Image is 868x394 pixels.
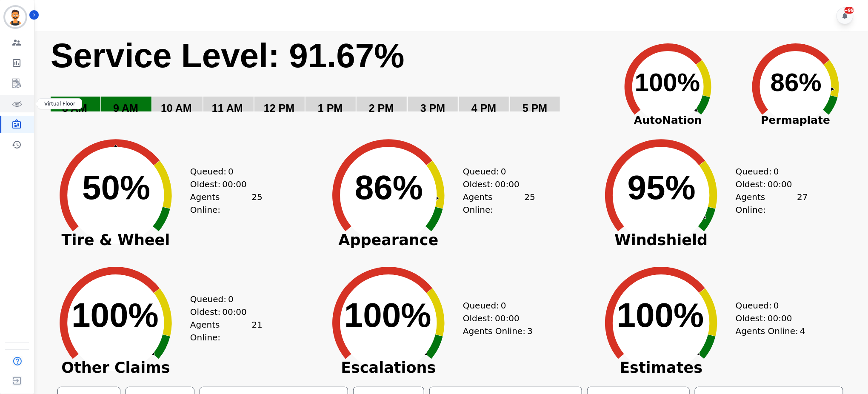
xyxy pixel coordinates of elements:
[318,102,343,114] text: 1 PM
[523,102,547,114] text: 5 PM
[628,168,696,206] text: 95%
[768,312,792,325] span: 00:00
[617,296,704,334] text: 100%
[190,191,263,216] div: Agents Online:
[222,178,247,191] span: 00:00
[463,178,527,191] div: Oldest:
[420,102,445,114] text: 3 PM
[463,312,527,325] div: Oldest:
[228,293,234,305] span: 0
[252,191,263,216] span: 25
[51,37,405,74] text: Service Level: 91.67%
[495,178,520,191] span: 00:00
[222,305,247,318] span: 00:00
[736,325,808,337] div: Agents Online:
[161,102,192,114] text: 10 AM
[736,312,799,325] div: Oldest:
[774,299,779,312] span: 0
[314,236,463,244] span: Appearance
[5,7,26,27] img: Bordered avatar
[344,296,431,334] text: 100%
[736,191,808,216] div: Agents Online:
[71,296,159,334] text: 100%
[463,325,535,337] div: Agents Online:
[190,178,254,191] div: Oldest:
[768,178,792,191] span: 00:00
[463,165,527,178] div: Queued:
[771,68,822,97] text: 86%
[50,35,602,126] svg: Service Level: 0%
[190,293,254,305] div: Queued:
[190,318,263,344] div: Agents Online:
[190,165,254,178] div: Queued:
[635,68,700,97] text: 100%
[501,299,506,312] span: 0
[471,102,496,114] text: 4 PM
[41,236,190,244] span: Tire & Wheel
[736,178,799,191] div: Oldest:
[525,191,535,216] span: 25
[190,305,254,318] div: Oldest:
[587,236,736,244] span: Windshield
[736,299,799,312] div: Queued:
[501,165,506,178] span: 0
[774,165,779,178] span: 0
[797,191,808,216] span: 27
[82,168,150,206] text: 50%
[463,299,527,312] div: Queued:
[736,165,799,178] div: Queued:
[252,318,263,344] span: 21
[732,112,859,128] span: Permaplate
[228,165,234,178] span: 0
[355,168,423,206] text: 86%
[495,312,520,325] span: 00:00
[113,102,138,114] text: 9 AM
[212,102,243,114] text: 11 AM
[527,325,533,337] span: 3
[463,191,535,216] div: Agents Online:
[369,102,394,114] text: 2 PM
[587,363,736,372] span: Estimates
[41,363,190,372] span: Other Claims
[800,325,805,337] span: 4
[845,7,854,14] div: +99
[314,363,463,372] span: Escalations
[264,102,294,114] text: 12 PM
[604,112,732,128] span: AutoNation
